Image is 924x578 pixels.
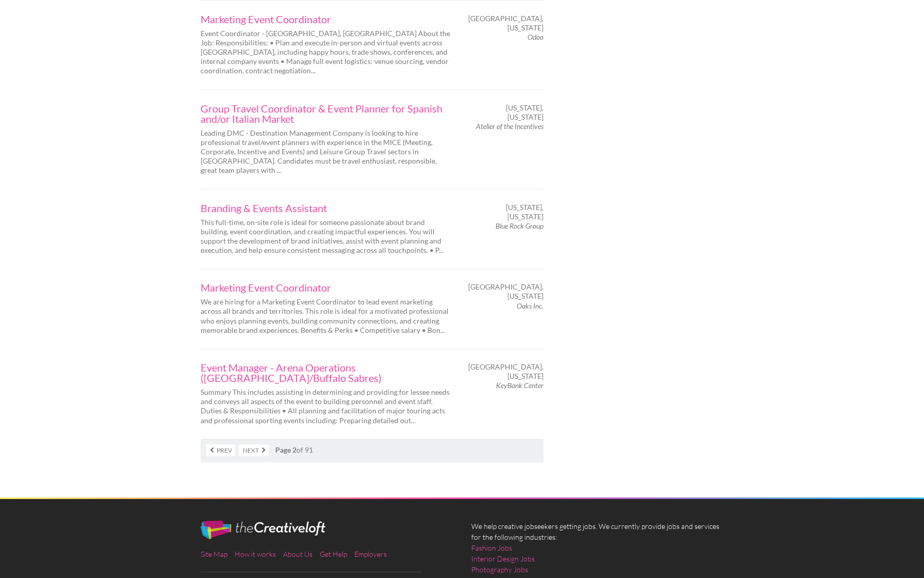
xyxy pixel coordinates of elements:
a: Site Map [201,550,227,558]
p: Event Coordinator - [GEOGRAPHIC_DATA], [GEOGRAPHIC_DATA] About the Job: Responsibilities: • Plan ... [201,29,453,76]
span: [GEOGRAPHIC_DATA], [US_STATE] [468,282,543,301]
a: Interior Design Jobs [471,553,535,564]
a: Employers [354,550,387,558]
a: Fashion Jobs [471,542,512,553]
p: Leading DMC - Destination Management Company is looking to hire professional travel/event planner... [201,129,453,175]
a: About Us [283,550,312,558]
a: Group Travel Coordinator & Event Planner for Spanish and/or Italian Market [201,103,453,124]
nav: of 91 [201,439,543,462]
em: KeyBank Center [496,381,543,390]
em: Blue Rock Group [496,221,543,230]
a: Marketing Event Coordinator [201,14,453,24]
em: Oaks Inc. [517,301,543,310]
a: Prev [206,444,235,456]
span: [GEOGRAPHIC_DATA], [US_STATE] [468,14,543,33]
a: Photography Jobs [471,564,528,575]
p: This full-time, on-site role is ideal for someone passionate about brand building, event coordina... [201,218,453,255]
a: Get Help [320,550,347,558]
strong: Page 2 [275,445,296,454]
span: [US_STATE], [US_STATE] [471,103,543,122]
a: Branding & Events Assistant [201,203,453,213]
p: Summary This includes assisting in determining and providing for lessee needs and conveys all asp... [201,388,453,425]
span: [US_STATE], [US_STATE] [471,203,543,221]
span: [GEOGRAPHIC_DATA], [US_STATE] [468,362,543,381]
a: Marketing Event Coordinator [201,282,453,293]
a: How it works [235,550,276,558]
a: Next [239,444,269,456]
em: Odoo [527,33,543,41]
a: Event Manager - Arena Operations ([GEOGRAPHIC_DATA]/Buffalo Sabres) [201,362,453,383]
em: Atelier of the Incentives [476,122,543,131]
p: We are hiring for a Marketing Event Coordinator to lead event marketing across all brands and ter... [201,297,453,335]
img: The Creative Loft [201,521,325,539]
